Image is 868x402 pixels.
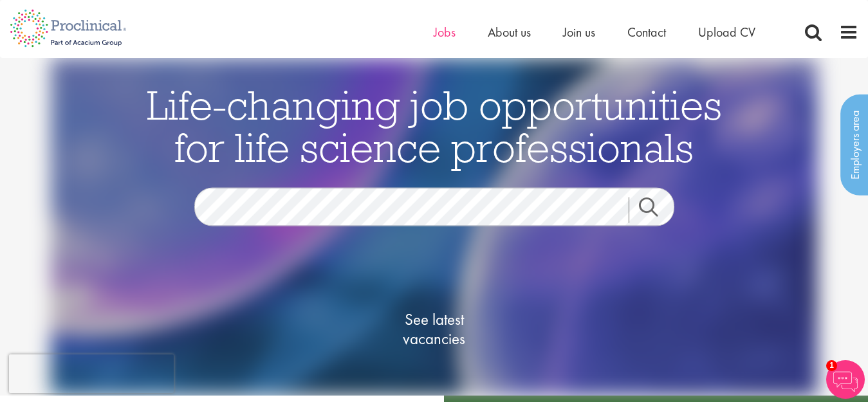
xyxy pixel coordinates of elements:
[434,24,456,41] a: Jobs
[627,24,666,41] a: Contact
[147,78,722,172] span: Life-changing job opportunities for life science professionals
[629,197,684,223] a: Job search submit button
[9,354,174,393] iframe: reCAPTCHA
[50,58,818,396] img: candidate home
[826,360,865,399] img: Chatbot
[563,24,595,41] a: Join us
[826,360,837,371] span: 1
[698,24,755,41] a: Upload CV
[370,309,499,348] span: See latest vacancies
[488,24,531,41] a: About us
[370,258,499,399] a: See latestvacancies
